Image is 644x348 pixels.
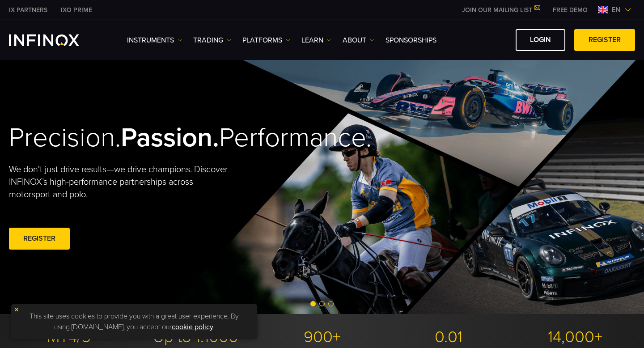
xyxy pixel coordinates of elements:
a: SPONSORSHIPS [386,35,436,46]
span: Go to slide 3 [328,301,334,306]
h2: Precision. Performance. [9,122,291,154]
span: Go to slide 2 [319,301,325,306]
a: INFINOX [2,5,54,15]
a: INFINOX [54,5,99,15]
span: en [608,4,624,15]
a: INFINOX MENU [546,5,594,15]
a: TRADING [193,35,231,46]
p: This site uses cookies to provide you with a great user experience. By using [DOMAIN_NAME], you a... [16,309,253,335]
p: 900+ [262,327,382,347]
img: yellow close icon [13,306,20,313]
a: REGISTER [9,228,70,250]
p: We don't just drive results—we drive champions. Discover INFINOX’s high-performance partnerships ... [9,163,234,201]
a: INFINOX Logo [9,34,100,46]
a: Learn [301,35,331,46]
a: cookie policy [172,323,213,331]
a: JOIN OUR MAILING LIST [455,6,546,14]
p: 14,000+ [515,327,635,347]
a: LOGIN [516,29,565,51]
p: MT4/5 [9,327,129,347]
a: ABOUT [343,35,374,46]
span: Go to slide 1 [310,301,316,306]
a: PLATFORMS [242,35,290,46]
strong: Passion. [121,122,219,154]
a: Instruments [127,35,182,46]
a: REGISTER [574,29,635,51]
p: 0.01 [389,327,508,347]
